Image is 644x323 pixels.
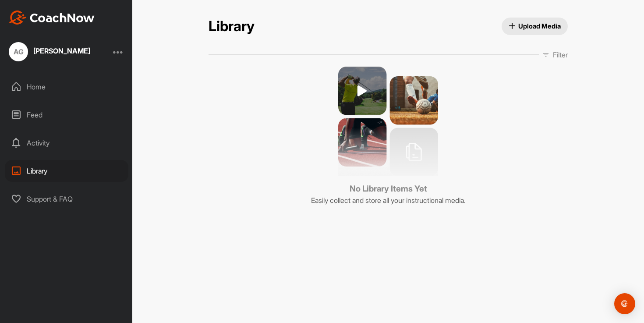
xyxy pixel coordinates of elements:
img: CoachNow [9,11,95,25]
img: no media [338,67,438,176]
p: Easily collect and store all your instructional media. [311,195,466,206]
p: Filter [553,50,568,60]
span: Upload Media [509,21,561,31]
h2: Library [209,18,255,35]
div: Activity [5,132,128,154]
div: Open Intercom Messenger [614,293,635,314]
h3: No Library Items Yet [311,183,466,195]
div: Feed [5,104,128,126]
div: AG [9,42,28,61]
div: [PERSON_NAME] [33,47,90,54]
div: Library [5,160,128,182]
div: Home [5,76,128,98]
div: Support & FAQ [5,188,128,210]
button: Upload Media [502,18,568,35]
